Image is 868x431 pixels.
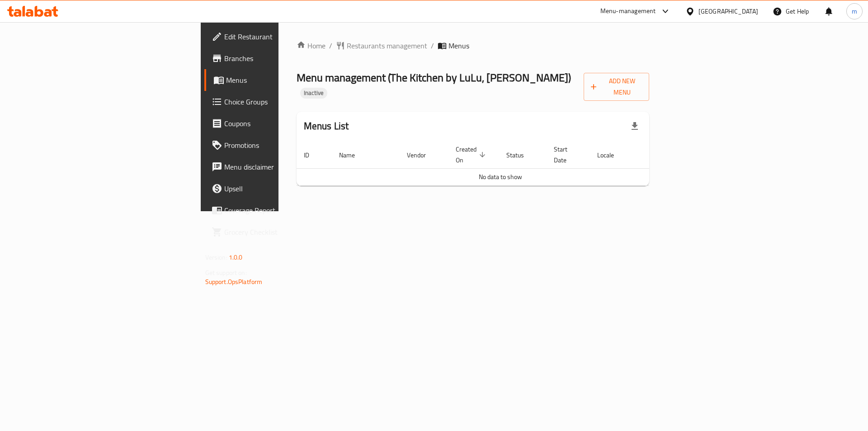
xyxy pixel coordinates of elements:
a: Choice Groups [204,91,346,113]
a: Menu disclaimer [204,156,346,178]
span: Status [506,150,536,161]
div: [GEOGRAPHIC_DATA] [698,6,758,16]
th: Actions [637,141,704,169]
div: Export file [624,115,646,137]
span: Coupons [224,118,339,129]
span: Start Date [554,144,579,166]
span: Vendor [407,150,438,161]
span: Branches [224,53,339,64]
span: Menus [448,40,469,51]
a: Coverage Report [204,199,346,221]
span: No data to show [479,171,522,183]
a: Promotions [204,134,346,156]
a: Upsell [204,178,346,199]
span: Coverage Report [224,205,339,216]
span: Name [339,150,367,161]
span: Menus [226,75,339,85]
span: Upsell [224,183,339,194]
h2: Menus List [304,119,349,133]
span: 1.0.0 [229,251,243,263]
span: m [852,6,857,16]
a: Restaurants management [336,40,427,51]
table: enhanced table [297,141,704,186]
span: Menu management ( The Kitchen by LuLu, [PERSON_NAME] ) [297,67,571,88]
span: Promotions [224,140,339,151]
span: Edit Restaurant [224,31,339,42]
a: Menus [204,69,346,91]
span: ID [304,150,321,161]
span: Restaurants management [347,40,427,51]
a: Grocery Checklist [204,221,346,243]
span: Version: [205,251,227,263]
nav: breadcrumb [297,40,650,51]
span: Locale [597,150,626,161]
a: Edit Restaurant [204,26,346,47]
button: Add New Menu [584,73,650,101]
span: Created On [456,144,488,166]
span: Grocery Checklist [224,227,339,237]
div: Menu-management [600,6,656,17]
a: Support.OpsPlatform [205,276,263,288]
span: Add New Menu [591,76,642,98]
a: Branches [204,47,346,69]
span: Get support on: [205,267,247,279]
span: Menu disclaimer [224,161,339,172]
a: Coupons [204,113,346,134]
span: Choice Groups [224,96,339,107]
li: / [431,40,434,51]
